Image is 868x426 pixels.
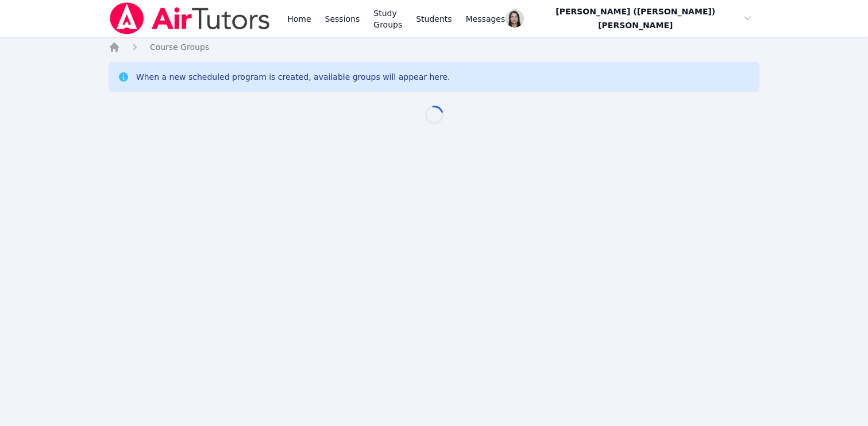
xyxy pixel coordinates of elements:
[109,2,271,34] img: Air Tutors
[136,71,450,83] div: When a new scheduled program is created, available groups will appear here.
[466,13,506,25] span: Messages
[109,41,759,53] nav: Breadcrumb
[150,41,209,53] a: Course Groups
[150,42,209,52] span: Course Groups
